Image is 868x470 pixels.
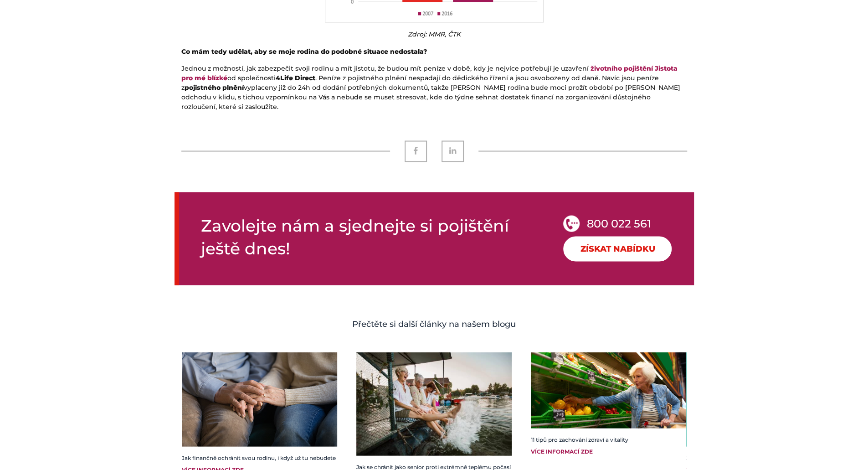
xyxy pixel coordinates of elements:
[181,47,427,55] strong: Co mám tedy udělat, aby se moje rodina do podobné situace nedostala?
[181,64,678,82] a: životního pojištění Jistota pro mé blízké
[181,318,687,330] h4: Přečtěte si další články na našem blogu
[586,215,651,236] div: 800 022 561
[591,64,653,72] strong: životního pojištění
[531,435,686,444] h6: 11 tipů pro zachování zdraví a vitality
[563,215,580,232] img: call-icon.png
[181,63,687,111] p: Jednou z možností, jak zabezpečit svoji rodinu a mít jistotu, že budou mít peníze v době, kdy je ...
[201,214,510,259] h1: Zavolejte nám a sjednejte si pojištění ještě dnes!
[356,352,512,455] img: Senioři v léte vedle vody.
[686,454,842,462] h6: Jak předejít mozkové mrtvici?
[181,64,678,82] strong: Jistota pro mé blízké
[276,73,315,82] strong: 4Life Direct
[182,454,337,462] h6: Jak finančně ochránit svou rodinu, i když už tu nebudete
[531,447,686,455] div: Více informací zde
[563,236,672,261] a: Získat nabídku
[185,83,244,91] strong: pojistného plnění
[686,352,842,447] img: lékař mozek
[531,352,686,463] a: 11 tipů pro zachování zdraví a vitalityVíce informací zde
[408,30,461,38] em: Zdroj: MMR, ČTK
